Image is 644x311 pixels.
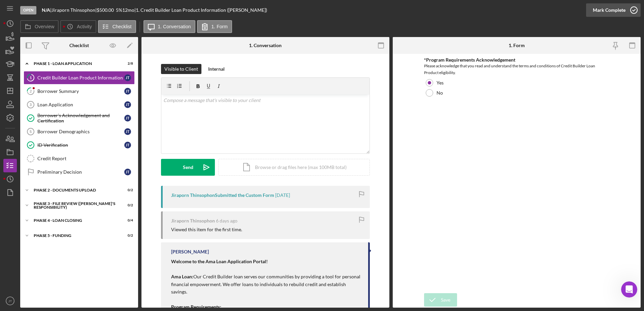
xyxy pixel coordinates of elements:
div: [PERSON_NAME] [171,249,209,254]
div: Jiraporn Thinsophon | [52,7,97,13]
div: As you know, we're constantly looking for ways to improving the platform, and I'd love to hear yo... [11,103,105,149]
div: Borrower's Acknowledgement and Certification [37,113,124,124]
tspan: 5 [30,130,32,134]
label: 1. Form [212,24,228,29]
div: Hi [PERSON_NAME], [11,70,105,76]
button: go back [4,3,17,15]
div: J T [124,142,131,148]
label: 1. Conversation [158,24,191,29]
label: Yes [437,80,444,85]
div: While we're not able to build everything that's requested, your input is helping to shape our lon... [11,152,105,179]
div: J T [124,88,131,95]
text: JT [8,299,12,303]
div: 2 / 8 [121,62,133,66]
div: J T [124,169,131,175]
div: 0 / 2 [121,188,133,192]
div: Close [118,3,130,15]
div: Phase 5 - Funding [34,234,116,238]
div: Borrower Summary [37,89,124,94]
div: Jiraporn Thinsophon Submitted the Custom Form [171,193,274,198]
time: 2025-08-13 01:20 [216,218,237,223]
div: 0 / 2 [121,234,133,238]
div: Phase 1 - Loan Application [34,62,116,66]
div: Send [183,159,193,176]
time: 2025-08-16 00:46 [275,193,290,198]
b: N/A [42,7,50,13]
div: Mark Complete [593,3,625,17]
div: Phase 2 - DOCUMENTS UPLOAD [34,188,116,192]
button: Upload attachment [32,220,37,226]
button: 1. Conversation [143,20,195,33]
button: Visible to Client [161,64,201,74]
a: Borrower's Acknowledgement and CertificationJT [24,111,135,125]
div: | 1. Credit Builder Loan Product Information ([PERSON_NAME]) [134,7,267,13]
button: Activity [60,20,96,33]
a: Credit Report [24,152,135,165]
a: Preliminary DecisionJT [24,165,135,179]
img: Profile image for David [19,4,30,14]
button: Home [105,3,118,15]
button: Save [424,293,457,307]
button: 1. Form [197,20,232,33]
div: 0 / 2 [121,203,133,207]
div: Our offices are closed for the Fourth of July Holiday until [DATE]. [21,40,122,53]
div: J T [124,101,131,108]
div: Loan Application [37,102,124,107]
div: Internal [208,64,225,74]
div: PHASE 4 - LOAN CLOSING [34,218,116,222]
div: Hi [PERSON_NAME],If you’re receiving this message, it seems you've logged at least 30 sessions. W... [5,66,110,206]
textarea: Message… [6,206,129,218]
div: J T [124,115,131,122]
div: Borrower Demographics [37,129,124,134]
div: Preliminary Decision [37,169,124,175]
p: Active over [DATE] [33,8,73,15]
iframe: Intercom live chat [621,281,637,298]
div: PHASE 3 - FILE REVIEW ([PERSON_NAME]'s Responsibility) [34,202,116,209]
p: Our Credit Builder loan serves our communities by providing a tool for personal financial empower... [171,273,361,296]
div: Visible to Client [164,64,198,74]
button: Mark Complete [586,3,641,17]
div: David says… [5,66,129,221]
strong: Program Requirements: [171,304,221,310]
button: Internal [205,64,228,74]
div: | [42,7,52,13]
div: Viewed this item for the first time. [171,227,242,232]
strong: Welcome to the Ama Loan Application Portal! [171,258,268,264]
a: 5Borrower DemographicsJT [24,125,135,138]
div: $500.00 [97,7,116,13]
div: 12 mo [122,7,134,13]
div: Open [20,6,36,14]
button: Emoji picker [10,220,16,226]
tspan: 2 [30,89,32,93]
div: 1. Form [509,43,525,48]
a: 1Credit Builder Loan Product InformationJT [24,71,135,84]
strong: Ama Loan: [171,274,193,279]
button: Send [161,159,215,176]
div: *Program Requirements Acknowledgement [424,57,609,63]
div: Looking forward to hearing from you, [PERSON_NAME] / Co-founder of Lenderfit [11,182,105,202]
div: J T [124,74,131,81]
tspan: 3 [30,103,32,107]
div: J T [124,128,131,135]
h1: [PERSON_NAME] [33,3,76,8]
button: JT [3,294,17,308]
label: No [437,90,443,96]
div: ID Verification [37,142,124,148]
button: Gif picker [21,220,27,226]
div: 5 % [116,7,122,13]
div: If you’re receiving this message, it seems you've logged at least 30 sessions. Well done! [11,80,105,100]
div: Save [441,293,450,307]
div: Checklist [69,43,89,48]
a: ID VerificationJT [24,138,135,152]
button: Send a message… [116,218,126,229]
div: Credit Report [37,156,134,161]
div: Jiraporn Thinsophon [171,218,215,223]
button: Overview [20,20,59,33]
tspan: 1 [30,75,32,80]
label: Overview [35,24,54,29]
a: 2Borrower SummaryJT [24,84,135,98]
a: 3Loan ApplicationJT [24,98,135,111]
div: 1. Conversation [249,43,282,48]
b: Is there functionality that you’d like to see us build that would bring you even more value? [11,123,104,148]
div: Credit Builder Loan Product Information [37,75,124,80]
